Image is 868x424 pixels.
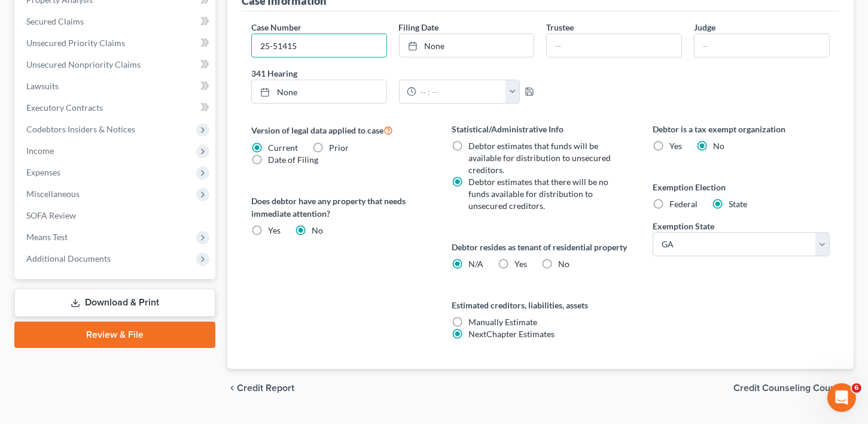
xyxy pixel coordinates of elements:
[312,225,323,235] span: No
[26,38,125,48] span: Unsecured Priority Claims
[729,199,747,209] span: State
[26,146,54,156] span: Income
[268,225,281,235] span: Yes
[245,67,541,80] label: 341 Hearing
[827,383,856,412] iframe: Intercom live chat
[399,21,439,34] label: Filing Date
[26,232,68,242] span: Means Test
[17,75,215,97] a: Lawsuits
[452,299,629,311] label: Estimated creditors, liabilities, assets
[26,253,111,264] span: Additional Documents
[26,102,103,113] span: Executory Contracts
[733,383,844,393] span: Credit Counseling Course
[733,383,854,393] button: Credit Counseling Course chevron_right
[251,195,428,220] label: Does debtor have any property that needs immediate attention?
[17,205,215,226] a: SOFA Review
[547,34,681,57] input: --
[669,199,698,209] span: Federal
[268,143,298,153] span: Current
[26,124,135,134] span: Codebtors Insiders & Notices
[695,34,829,57] input: --
[713,141,724,151] span: No
[237,383,294,393] span: Credit Report
[400,34,534,57] a: None
[26,81,59,91] span: Lawsuits
[469,141,611,175] span: Debtor estimates that funds will be available for distribution to unsecured creditors.
[268,155,318,165] span: Date of Filing
[17,97,215,119] a: Executory Contracts
[26,167,60,177] span: Expenses
[252,80,386,103] a: None
[546,21,574,34] label: Trustee
[14,322,215,348] a: Review & File
[852,383,861,393] span: 6
[227,383,294,393] button: chevron_left Credit Report
[17,32,215,54] a: Unsecured Priority Claims
[329,143,349,153] span: Prior
[26,210,76,220] span: SOFA Review
[26,59,141,69] span: Unsecured Nonpriority Claims
[452,123,629,135] label: Statistical/Administrative Info
[559,259,570,269] span: No
[669,141,682,151] span: Yes
[653,220,714,232] label: Exemption State
[17,11,215,32] a: Secured Claims
[653,123,830,135] label: Debtor is a tax exempt organization
[26,189,80,199] span: Miscellaneous
[653,181,830,193] label: Exemption Election
[227,383,237,393] i: chevron_left
[515,259,528,269] span: Yes
[469,177,609,211] span: Debtor estimates that there will be no funds available for distribution to unsecured creditors.
[17,54,215,75] a: Unsecured Nonpriority Claims
[694,21,715,34] label: Judge
[251,21,301,34] label: Case Number
[416,80,506,103] input: -- : --
[469,259,484,269] span: N/A
[452,241,629,253] label: Debtor resides as tenant of residential property
[251,123,428,137] label: Version of legal data applied to case
[26,16,84,26] span: Secured Claims
[469,317,538,327] span: Manually Estimate
[14,289,215,317] a: Download & Print
[469,329,555,339] span: NextChapter Estimates
[252,34,386,57] input: Enter case number...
